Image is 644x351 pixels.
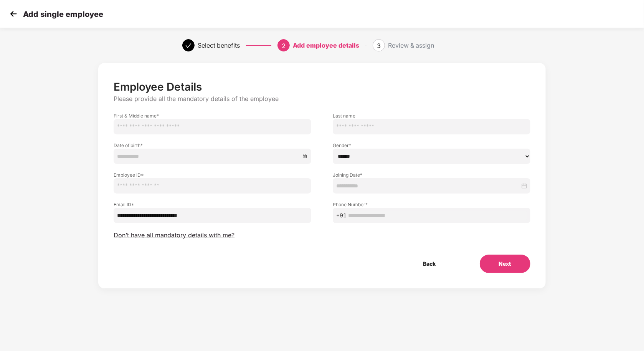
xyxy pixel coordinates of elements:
p: Employee Details [114,80,530,93]
div: Review & assign [388,39,434,51]
span: 2 [282,42,286,50]
span: check [185,43,192,49]
label: Date of birth [114,142,311,149]
img: svg+xml;base64,PHN2ZyB4bWxucz0iaHR0cDovL3d3dy53My5vcmcvMjAwMC9zdmciIHdpZHRoPSIzMCIgaGVpZ2h0PSIzMC... [8,8,19,20]
label: Phone Number [333,201,530,208]
label: First & Middle name [114,113,311,119]
span: Don’t have all mandatory details with me? [114,231,234,239]
p: Please provide all the mandatory details of the employee [114,95,530,103]
p: Add single employee [23,10,103,19]
div: Add employee details [293,39,359,51]
label: Last name [333,113,530,119]
span: 3 [377,42,381,50]
span: +91 [336,211,347,220]
label: Email ID [114,201,311,208]
button: Next [480,255,530,273]
label: Joining Date [333,172,530,178]
button: Back [404,255,455,273]
div: Select benefits [198,39,240,51]
label: Gender [333,142,530,149]
label: Employee ID [114,172,311,178]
